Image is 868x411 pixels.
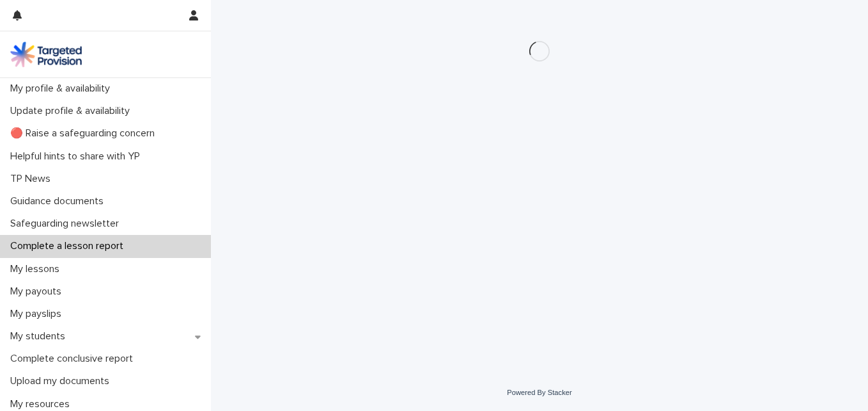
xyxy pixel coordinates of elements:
[5,308,72,320] p: My payslips
[5,398,80,410] p: My resources
[5,263,70,275] p: My lessons
[5,195,114,207] p: Guidance documents
[5,127,165,140] p: 🔴 Raise a safeguarding concern
[5,375,120,387] p: Upload my documents
[507,389,571,396] a: Powered By Stacker
[5,240,134,252] p: Complete a lesson report
[5,105,140,117] p: Update profile & availability
[10,42,82,67] img: M5nRWzHhSzIhMunXDL62
[5,150,150,163] p: Helpful hints to share with YP
[5,83,120,95] p: My profile & availability
[5,286,72,298] p: My payouts
[5,218,129,230] p: Safeguarding newsletter
[5,173,61,185] p: TP News
[5,353,143,365] p: Complete conclusive report
[5,330,75,342] p: My students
